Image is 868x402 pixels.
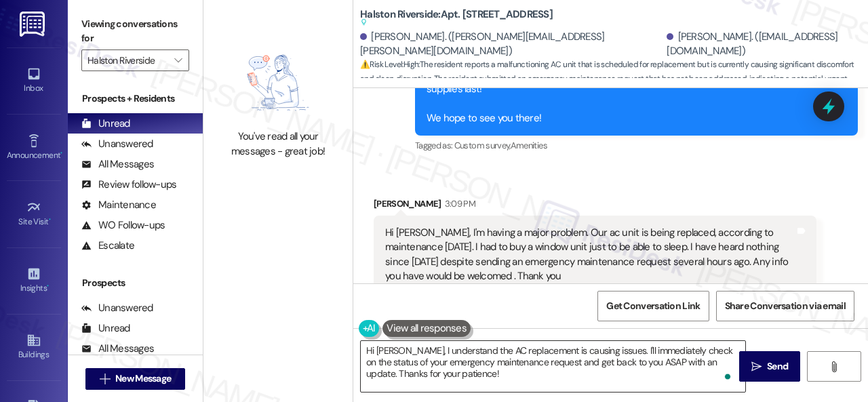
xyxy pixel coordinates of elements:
[454,140,511,151] span: Custom survey ,
[87,49,167,71] input: All communities
[739,351,800,382] button: Send
[81,301,153,315] div: Unanswered
[597,291,709,321] button: Get Conversation Link
[49,215,51,224] span: •
[81,321,130,336] div: Unread
[667,30,858,59] div: [PERSON_NAME]. ([EMAIL_ADDRESS][DOMAIN_NAME])
[361,341,745,392] textarea: To enrich screen reader interactions, please activate Accessibility in Grammarly extension settings
[767,359,788,374] span: Send
[85,368,186,390] button: New Message
[81,178,176,192] div: Review follow-ups
[174,55,182,66] i: 
[100,374,110,384] i: 
[81,218,165,233] div: WO Follow-ups
[385,226,795,284] div: Hi [PERSON_NAME], I'm having a major problem. Our ac unit is being replaced, according to mainten...
[751,361,762,372] i: 
[7,62,61,99] a: Inbox
[115,371,171,386] span: New Message
[81,239,134,253] div: Escalate
[360,7,553,30] b: Halston Riverside: Apt. [STREET_ADDRESS]
[81,198,156,212] div: Maintenance
[360,59,418,70] strong: ⚠️ Risk Level: High
[47,281,49,291] span: •
[415,136,858,155] div: Tagged as:
[441,197,475,211] div: 3:09 PM
[81,137,153,151] div: Unanswered
[374,197,816,216] div: [PERSON_NAME]
[81,14,189,49] label: Viewing conversations for
[68,92,203,106] div: Prospects + Residents
[7,196,61,233] a: Site Visit •
[716,291,854,321] button: Share Conversation via email
[224,43,332,123] img: empty-state
[360,30,663,59] div: [PERSON_NAME]. ([PERSON_NAME][EMAIL_ADDRESS][PERSON_NAME][DOMAIN_NAME])
[829,361,839,372] i: 
[7,329,61,365] a: Buildings
[218,129,338,159] div: You've read all your messages - great job!
[360,58,868,101] span: : The resident reports a malfunctioning AC unit that is scheduled for replacement but is currentl...
[606,299,700,313] span: Get Conversation Link
[20,12,47,37] img: ResiDesk Logo
[68,276,203,290] div: Prospects
[725,299,846,313] span: Share Conversation via email
[60,148,62,158] span: •
[511,140,547,151] span: Amenities
[81,117,130,131] div: Unread
[81,342,154,356] div: All Messages
[81,157,154,172] div: All Messages
[7,262,61,299] a: Insights •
